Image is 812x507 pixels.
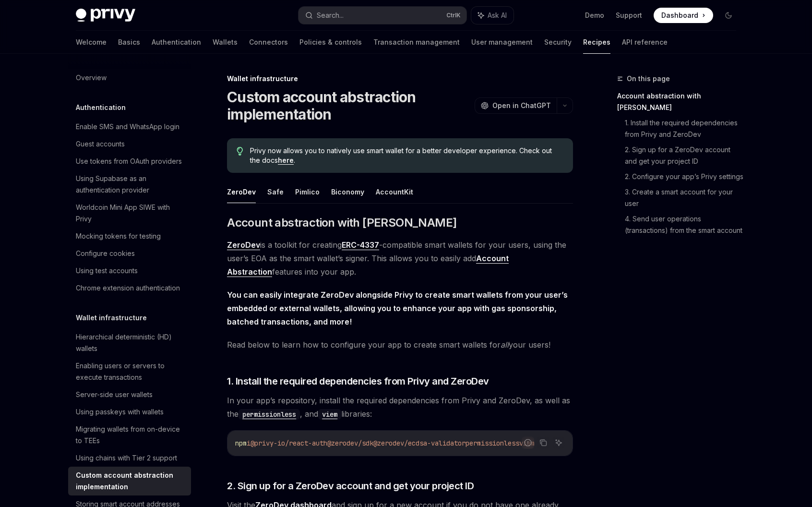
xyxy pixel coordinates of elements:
a: Authentication [152,31,201,54]
span: npm [235,439,247,447]
code: permissionless [239,409,300,420]
h5: Wallet infrastructure [76,312,147,324]
button: Biconomy [331,181,364,203]
span: i [247,439,251,447]
button: Copy the contents from the code block [537,436,549,449]
span: On this page [627,73,670,84]
span: In your app’s repository, install the required dependencies from Privy and ZeroDev, as well as th... [227,394,573,421]
a: ZeroDev [227,240,260,250]
a: Recipes [583,31,610,54]
a: Dashboard [654,8,713,23]
button: Pimlico [295,181,320,203]
a: Overview [68,69,191,86]
a: Hierarchical deterministic (HD) wallets [68,328,191,357]
button: ZeroDev [227,181,256,203]
div: Enabling users or servers to execute transactions [76,360,185,383]
div: Hierarchical deterministic (HD) wallets [76,331,185,354]
a: Basics [118,31,140,54]
a: viem [318,409,341,419]
button: Ask AI [552,436,565,449]
a: here [278,156,294,165]
button: Open in ChatGPT [475,97,557,114]
a: Using chains with Tier 2 support [68,449,191,467]
a: 2. Sign up for a ZeroDev account and get your project ID [625,142,744,169]
span: @zerodev/ecdsa-validator [373,439,466,447]
a: Configure cookies [68,245,191,262]
div: Use tokens from OAuth providers [76,156,182,167]
div: Overview [76,72,107,84]
a: Enabling users or servers to execute transactions [68,357,191,386]
a: Guest accounts [68,135,191,153]
a: Worldcoin Mini App SIWE with Privy [68,199,191,228]
a: Use tokens from OAuth providers [68,153,191,170]
button: AccountKit [376,181,413,203]
a: Security [544,31,572,54]
div: Chrome extension authentication [76,282,180,294]
a: Wallets [213,31,238,54]
span: Privy now allows you to natively use smart wallet for a better developer experience. Check out th... [250,146,563,165]
span: Open in ChatGPT [492,101,551,110]
a: Using passkeys with wallets [68,403,191,421]
span: Read below to learn how to configure your app to create smart wallets for your users! [227,338,573,351]
img: dark logo [76,9,135,22]
a: Using test accounts [68,262,191,279]
a: Enable SMS and WhatsApp login [68,118,191,135]
a: ERC-4337 [342,240,379,250]
div: Worldcoin Mini App SIWE with Privy [76,202,185,225]
button: Toggle dark mode [721,8,736,23]
button: Safe [267,181,284,203]
div: Configure cookies [76,248,135,259]
a: Using Supabase as an authentication provider [68,170,191,199]
div: Using passkeys with wallets [76,406,164,418]
span: @privy-io/react-auth [251,439,327,447]
div: Using chains with Tier 2 support [76,452,177,464]
div: Using Supabase as an authentication provider [76,173,185,196]
div: Using test accounts [76,265,138,277]
div: Guest accounts [76,138,125,150]
a: API reference [622,31,668,54]
a: permissionless [239,409,300,419]
a: Server-side user wallets [68,386,191,403]
a: Transaction management [373,31,460,54]
span: 2. Sign up for a ZeroDev account and get your project ID [227,479,474,493]
div: Custom account abstraction implementation [76,470,185,493]
a: Connectors [249,31,288,54]
div: Enable SMS and WhatsApp login [76,121,179,133]
span: 1. Install the required dependencies from Privy and ZeroDev [227,374,489,388]
strong: You can easily integrate ZeroDev alongside Privy to create smart wallets from your user’s embedde... [227,290,568,326]
span: Ctrl K [446,12,461,19]
a: 1. Install the required dependencies from Privy and ZeroDev [625,115,744,142]
span: @zerodev/sdk [327,439,373,447]
a: Support [616,11,642,20]
div: Mocking tokens for testing [76,230,161,242]
em: all [501,340,509,350]
a: Welcome [76,31,107,54]
a: Demo [585,11,604,20]
span: Account abstraction with [PERSON_NAME] [227,215,456,230]
a: Account abstraction with [PERSON_NAME] [617,88,744,115]
div: Wallet infrastructure [227,74,573,84]
a: 3. Create a smart account for your user [625,184,744,211]
h5: Authentication [76,102,126,113]
button: Ask AI [471,7,513,24]
div: Migrating wallets from on-device to TEEs [76,423,185,447]
svg: Tip [237,147,243,156]
code: viem [318,409,341,420]
a: 2. Configure your app’s Privy settings [625,169,744,184]
a: Chrome extension authentication [68,279,191,297]
h1: Custom account abstraction implementation [227,88,471,123]
a: Migrating wallets from on-device to TEEs [68,421,191,449]
span: is a toolkit for creating -compatible smart wallets for your users, using the user’s EOA as the s... [227,238,573,278]
span: Ask AI [488,11,507,20]
button: Search...CtrlK [299,7,466,24]
a: Mocking tokens for testing [68,228,191,245]
a: User management [471,31,533,54]
a: Policies & controls [299,31,362,54]
span: permissionless [466,439,519,447]
button: Report incorrect code [522,436,534,449]
div: Server-side user wallets [76,389,153,400]
span: Dashboard [661,11,698,20]
a: 4. Send user operations (transactions) from the smart account [625,211,744,238]
div: Search... [317,10,344,21]
span: viem [519,439,535,447]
